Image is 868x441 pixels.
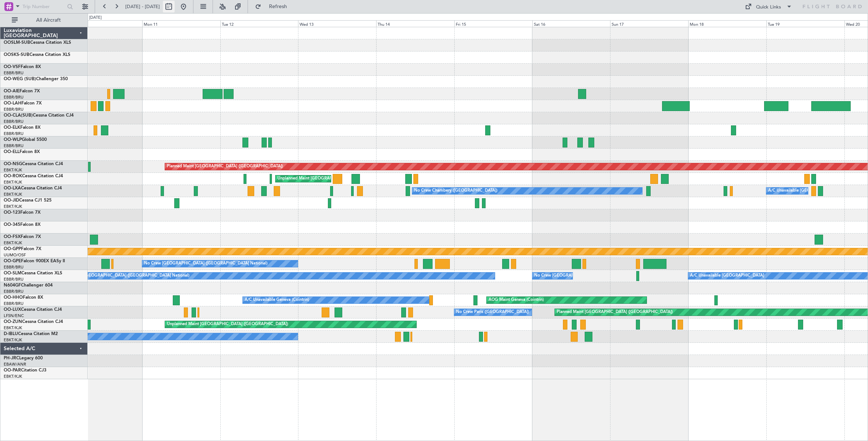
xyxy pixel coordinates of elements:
span: OO-CLA(SUB) [4,113,33,118]
a: OO-NSGCessna Citation CJ4 [4,162,63,166]
span: OO-ELL [4,150,20,154]
a: D-IBLUCessna Citation M2 [4,332,58,336]
span: N604GF [4,283,21,288]
a: OO-HHOFalcon 8X [4,295,43,300]
a: EBKT/KJK [4,240,22,246]
a: EBBR/BRU [4,131,24,136]
a: EBKT/KJK [4,204,22,209]
span: D-IBLU [4,332,18,336]
a: EBBR/BRU [4,289,24,294]
a: OO-PARCitation CJ3 [4,368,46,373]
a: EBKT/KJK [4,192,22,197]
div: Mon 18 [688,20,766,27]
a: EBKT/KJK [4,179,22,185]
a: OO-AIEFalcon 7X [4,89,40,93]
a: EBKT/KJK [4,167,22,173]
a: OO-ELKFalcon 8X [4,125,41,130]
div: Planned Maint [GEOGRAPHIC_DATA] ([GEOGRAPHIC_DATA]) [167,161,283,172]
div: No Crew Paris ([GEOGRAPHIC_DATA]) [456,307,529,318]
div: Sat 16 [532,20,610,27]
span: OO-SLM [4,271,21,275]
span: OO-JID [4,198,19,203]
span: OO-ELK [4,125,20,130]
a: OOSLM-SUBCessna Citation XLS [4,40,71,45]
a: EBBR/BRU [4,301,24,306]
div: A/C Unavailable Geneva (Cointrin) [245,295,309,306]
span: OO-LUX [4,307,21,312]
span: OO-WLP [4,138,22,142]
div: AOG Maint Geneva (Cointrin) [489,295,544,306]
a: OO-CLA(SUB)Cessna Citation CJ4 [4,113,74,118]
span: All Aircraft [19,18,78,23]
a: OO-ROKCessna Citation CJ4 [4,174,63,178]
span: OO-GPE [4,259,21,263]
div: Sun 17 [610,20,688,27]
span: OO-WEG (SUB) [4,77,36,81]
div: No Crew [GEOGRAPHIC_DATA] ([GEOGRAPHIC_DATA] National) [534,270,658,281]
a: EBKT/KJK [4,325,22,331]
a: EBBR/BRU [4,95,24,100]
a: PH-JRCLegacy 600 [4,356,43,360]
a: EBKT/KJK [4,374,22,379]
a: OO-345Falcon 8X [4,223,41,227]
a: OO-FSXFalcon 7X [4,235,41,239]
div: Planned Maint [GEOGRAPHIC_DATA] ([GEOGRAPHIC_DATA]) [557,307,673,318]
a: N604GFChallenger 604 [4,283,53,288]
div: Unplanned Maint [GEOGRAPHIC_DATA] ([GEOGRAPHIC_DATA]) [167,319,288,330]
a: EBBR/BRU [4,107,24,112]
a: EBBR/BRU [4,70,24,76]
span: OO-ROK [4,174,22,178]
span: PH-JRC [4,356,19,360]
div: Mon 11 [142,20,220,27]
span: OOSLM-SUB [4,40,30,45]
div: Thu 14 [376,20,454,27]
div: No Crew [GEOGRAPHIC_DATA] ([GEOGRAPHIC_DATA] National) [66,270,189,281]
a: EBKT/KJK [4,337,22,343]
a: OO-WEG (SUB)Challenger 350 [4,77,68,81]
a: EBBR/BRU [4,264,24,270]
span: OO-LAH [4,101,21,106]
span: OOSKS-SUB [4,53,29,57]
div: Quick Links [756,4,781,11]
a: OO-ZUNCessna Citation CJ4 [4,320,63,324]
span: [DATE] - [DATE] [125,3,160,10]
div: No Crew [GEOGRAPHIC_DATA] ([GEOGRAPHIC_DATA] National) [144,258,267,269]
div: Tue 12 [220,20,298,27]
a: OOSKS-SUBCessna Citation XLS [4,53,70,57]
div: Unplanned Maint [GEOGRAPHIC_DATA]-[GEOGRAPHIC_DATA] [277,173,396,184]
span: OO-ZUN [4,320,22,324]
div: Sun 10 [64,20,142,27]
a: OO-GPPFalcon 7X [4,247,41,251]
span: OO-345 [4,223,20,227]
a: OO-LXACessna Citation CJ4 [4,186,62,191]
span: OO-LXA [4,186,21,191]
a: OO-SLMCessna Citation XLS [4,271,62,275]
a: OO-WLPGlobal 5500 [4,138,47,142]
span: OO-GPP [4,247,21,251]
a: EBBR/BRU [4,119,24,124]
a: OO-VSFFalcon 8X [4,65,41,69]
span: OO-AIE [4,89,20,93]
button: Quick Links [741,1,796,13]
span: Refresh [263,4,294,9]
div: Tue 19 [766,20,844,27]
a: EBAW/ANR [4,362,26,367]
button: Refresh [252,1,296,13]
span: OO-FSX [4,235,21,239]
span: OO-HHO [4,295,23,300]
span: OO-NSG [4,162,22,166]
span: OO-VSF [4,65,21,69]
a: EBBR/BRU [4,143,24,149]
a: OO-JIDCessna CJ1 525 [4,198,52,203]
a: OO-LUXCessna Citation CJ4 [4,307,62,312]
a: EBBR/BRU [4,277,24,282]
div: No Crew Chambery ([GEOGRAPHIC_DATA]) [414,185,497,196]
button: All Aircraft [8,14,80,26]
a: OO-LAHFalcon 7X [4,101,42,106]
a: OO-GPEFalcon 900EX EASy II [4,259,65,263]
div: A/C Unavailable [GEOGRAPHIC_DATA] [690,270,764,281]
div: Fri 15 [454,20,532,27]
a: OO-ELLFalcon 8X [4,150,40,154]
a: LFSN/ENC [4,313,24,319]
div: [DATE] [89,15,102,21]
